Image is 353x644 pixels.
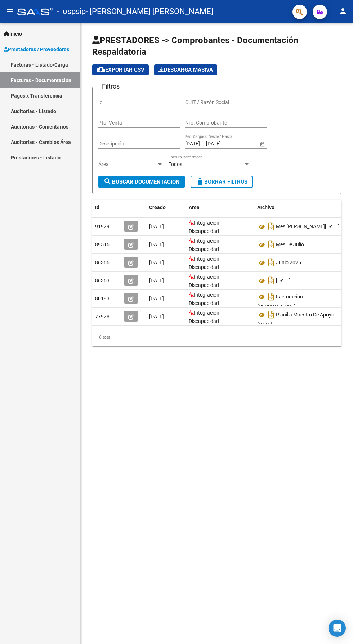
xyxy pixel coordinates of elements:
[149,314,164,319] span: [DATE]
[95,260,110,265] span: 86366
[149,296,164,301] span: [DATE]
[267,291,276,302] i: Descargar documento
[189,292,222,306] span: Integración - Discapacidad
[189,310,222,324] span: Integración - Discapacidad
[146,200,186,215] datatable-header-cell: Creado
[267,221,276,232] i: Descargar documento
[276,224,340,230] span: Mes [PERSON_NAME][DATE]
[95,204,99,210] span: Id
[189,238,222,252] span: Integración - Discapacidad
[95,278,110,283] span: 86363
[149,204,166,210] span: Creado
[98,81,123,91] h3: Filtros
[154,64,217,75] button: Descarga Masiva
[6,7,14,15] mat-icon: menu
[267,239,276,250] i: Descargar documento
[95,242,110,247] span: 89516
[154,64,217,75] app-download-masive: Descarga masiva de comprobantes (adjuntos)
[267,275,276,286] i: Descargar documento
[186,200,254,215] datatable-header-cell: Area
[201,141,205,147] span: –
[95,224,110,229] span: 91929
[276,242,304,248] span: Mes De Julio
[191,176,253,188] button: Borrar Filtros
[95,296,110,301] span: 80193
[4,45,69,53] span: Prestadores / Proveedores
[92,64,149,75] button: Exportar CSV
[196,177,204,186] mat-icon: delete
[95,314,110,319] span: 77928
[257,294,303,310] span: Facturación [PERSON_NAME]
[189,256,222,270] span: Integración - Discapacidad
[149,242,164,247] span: [DATE]
[267,309,276,320] i: Descargar documento
[258,140,266,148] button: Open calendar
[97,65,105,74] mat-icon: cloud_download
[149,224,164,229] span: [DATE]
[206,141,241,147] input: Fecha fin
[103,179,180,185] span: Buscar Documentacion
[92,328,341,346] div: 6 total
[185,141,200,147] input: Fecha inicio
[103,177,112,186] mat-icon: search
[149,278,164,283] span: [DATE]
[169,161,182,167] span: Todos
[98,161,157,167] span: Área
[86,4,213,19] span: - [PERSON_NAME] [PERSON_NAME]
[92,35,298,57] span: PRESTADORES -> Comprobantes - Documentación Respaldatoria
[92,200,121,215] datatable-header-cell: Id
[98,176,185,188] button: Buscar Documentacion
[257,204,274,210] span: Archivo
[189,220,222,234] span: Integración - Discapacidad
[4,30,22,38] span: Inicio
[276,278,291,284] span: [DATE]
[158,67,213,73] span: Descarga Masiva
[196,179,247,185] span: Borrar Filtros
[267,257,276,268] i: Descargar documento
[276,260,301,266] span: Junio 2025
[97,67,144,73] span: Exportar CSV
[149,260,164,265] span: [DATE]
[189,204,200,210] span: Area
[189,274,222,288] span: Integración - Discapacidad
[339,7,347,15] mat-icon: person
[257,312,334,328] span: Planilla Maestro De Apoyo [DATE]
[254,200,344,215] datatable-header-cell: Archivo
[329,620,346,637] div: Open Intercom Messenger
[57,4,86,19] span: - ospsip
